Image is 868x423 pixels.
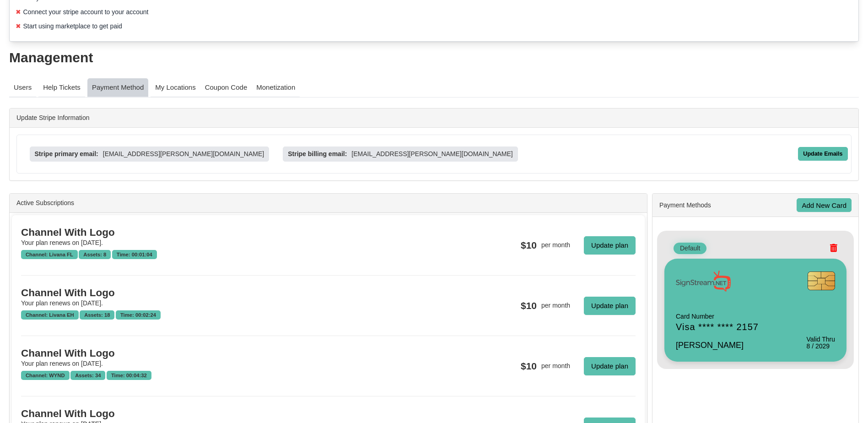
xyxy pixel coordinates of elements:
h3: Channel With Logo [21,347,329,359]
h3: Channel With Logo [21,408,329,419]
div: per month [541,301,570,310]
h3: $10 [521,361,537,371]
p: [EMAIL_ADDRESS][PERSON_NAME][DOMAIN_NAME] [103,149,264,159]
div: Channel: WYND [21,371,70,380]
iframe: Chat Widget [822,379,868,423]
h6: Valid Thru [806,336,835,343]
div: Time: 00:04:32 [107,371,151,380]
div: Your plan renews on [DATE]. [21,298,329,308]
div: Default [674,243,706,254]
h3: $10 [521,240,537,250]
a: Monetization [252,78,300,98]
h3: Channel With Logo [21,287,329,298]
h3: Stripe billing email: [288,151,347,157]
a: Connect your stripe account to your account [23,8,149,16]
a: Help Tickets [38,78,85,98]
div: Assets: 8 [79,250,111,259]
p: [EMAIL_ADDRESS][PERSON_NAME][DOMAIN_NAME] [351,149,512,159]
h5: 8 / 2029 [806,343,835,350]
div: Your plan renews on [DATE]. [21,359,329,369]
div: per month [541,240,570,250]
div: Management [9,51,859,65]
h6: Card Number [676,313,759,320]
div: Update Emails [798,147,847,161]
div: Time: 00:01:04 [112,250,157,259]
a: My Locations [151,78,200,98]
h3: Stripe primary email: [35,151,98,157]
div: Assets: 34 [70,371,105,380]
div: Time: 00:02:24 [116,310,161,320]
a: Update plan [584,357,636,375]
div: Update Stripe Information [10,108,858,128]
div: Your plan renews on [DATE]. [21,238,329,248]
a: Payment Method [87,78,148,98]
a: Users [9,78,36,98]
a: Update plan [584,236,636,255]
div: Active Subscriptions [10,194,647,213]
div: Channel: Livana FL [21,250,78,259]
div: Payment Methods [652,194,858,217]
a: Start using marketplace to get paid [23,22,122,30]
h5: [PERSON_NAME] [676,341,759,350]
div: per month [541,361,570,371]
div: Assets: 18 [80,310,114,320]
a: Coupon Code [200,78,252,98]
h3: Channel With Logo [21,227,329,238]
h3: $10 [521,300,537,311]
a: Update plan [584,297,636,315]
div: Channel: Livana EH [21,310,79,320]
span: ✖ [16,22,21,31]
a: Add New Card [797,198,852,212]
span: ✖ [16,7,21,17]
